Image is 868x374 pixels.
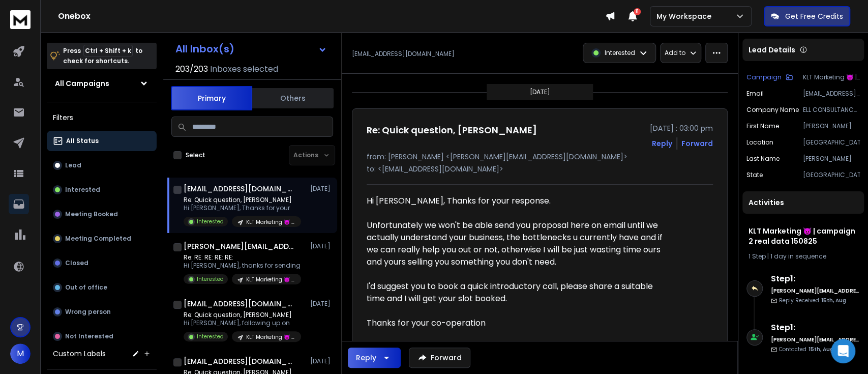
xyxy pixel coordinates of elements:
button: All Status [47,131,157,151]
p: [DATE] [530,88,550,96]
h1: [EMAIL_ADDRESS][DOMAIN_NAME] [184,299,295,309]
p: My Workspace [656,11,715,21]
h6: Step 1 : [771,273,860,285]
button: M [10,343,31,364]
span: 15th, Aug [821,297,846,304]
p: Email [746,90,764,98]
button: Meeting Booked [47,204,157,224]
p: KLT Marketing 😈 | campaign 2 real data 150825 [246,218,295,226]
p: Lead Details [749,45,795,55]
p: Contacted [779,346,833,353]
p: KLT Marketing 😈 | campaign 130825 [246,333,295,341]
button: Forward [409,348,470,368]
h1: [PERSON_NAME][EMAIL_ADDRESS][DOMAIN_NAME] [184,241,295,251]
h3: Custom Labels [53,349,106,359]
h3: Inboxes selected [210,63,278,75]
p: [DATE] [310,185,333,193]
button: Lead [47,155,157,176]
div: Open Intercom Messenger [831,339,855,363]
span: 15th, Aug [809,346,833,353]
p: [GEOGRAPHIC_DATA] [803,138,860,147]
div: Forward [681,138,713,149]
button: Reply [348,348,401,368]
button: Interested [47,180,157,200]
p: Campaign [746,73,782,81]
p: [DATE] : 03:00 pm [650,123,713,133]
span: 11 [634,8,641,15]
p: Add to [665,49,685,57]
p: state [746,171,763,179]
p: [DATE] [310,357,333,365]
p: location [746,138,773,147]
p: Meeting Completed [65,235,131,243]
span: 1 Step [749,252,766,261]
h1: Re: Quick question, [PERSON_NAME] [367,123,537,137]
div: Reply [356,353,376,363]
p: Interested [65,186,100,194]
label: Select [186,151,205,159]
span: 203 / 203 [175,63,208,75]
h1: [EMAIL_ADDRESS][DOMAIN_NAME] [184,356,295,366]
p: Interested [197,275,224,283]
p: Meeting Booked [65,210,118,218]
p: from: [PERSON_NAME] <[PERSON_NAME][EMAIL_ADDRESS][DOMAIN_NAME]> [367,152,713,162]
p: KLT Marketing 😈 | campaign 130825 [246,276,295,283]
p: [GEOGRAPHIC_DATA] [803,171,860,179]
p: Get Free Credits [785,11,843,21]
h1: [EMAIL_ADDRESS][DOMAIN_NAME] [184,184,295,194]
button: Meeting Completed [47,228,157,249]
p: First Name [746,122,779,130]
h6: [PERSON_NAME][EMAIL_ADDRESS][DOMAIN_NAME] [771,287,860,295]
h1: KLT Marketing 😈 | campaign 2 real data 150825 [749,226,858,246]
p: [DATE] [310,242,333,250]
p: ELL CONSULTANCY SERVICES PTY LTD [803,106,860,114]
h1: All Inbox(s) [175,44,234,54]
p: KLT Marketing 😈 | campaign 2 real data 150825 [803,73,860,81]
p: Out of office [65,283,107,292]
p: Interested [605,49,635,57]
div: | [749,252,858,261]
p: Hi [PERSON_NAME], following up on [184,319,301,327]
p: Press to check for shortcuts. [63,46,142,66]
p: Lead [65,161,81,169]
p: Last Name [746,155,780,163]
p: Re: RE: RE: RE: RE: [184,253,301,262]
h6: Step 1 : [771,322,860,334]
p: Reply Received [779,297,846,304]
button: Others [252,87,334,109]
p: [PERSON_NAME] [803,155,860,163]
button: Campaign [746,73,793,81]
button: Closed [47,253,157,273]
span: Ctrl + Shift + k [83,45,133,56]
p: Interested [197,218,224,225]
button: Out of office [47,277,157,298]
p: Hi [PERSON_NAME], Thanks for your [184,204,301,212]
img: logo [10,10,31,29]
p: to: <[EMAIL_ADDRESS][DOMAIN_NAME]> [367,164,713,174]
p: Wrong person [65,308,111,316]
button: Wrong person [47,302,157,322]
button: Get Free Credits [764,6,850,26]
p: Closed [65,259,88,267]
p: Re: Quick question, [PERSON_NAME] [184,311,301,319]
h1: Onebox [58,10,605,22]
h3: Filters [47,110,157,125]
div: Activities [742,191,864,214]
span: 1 day in sequence [770,252,826,261]
p: [EMAIL_ADDRESS][DOMAIN_NAME] [803,90,860,98]
p: Interested [197,333,224,340]
h6: [PERSON_NAME][EMAIL_ADDRESS][DOMAIN_NAME] [771,336,860,343]
button: All Campaigns [47,73,157,94]
p: Company Name [746,106,799,114]
p: [EMAIL_ADDRESS][DOMAIN_NAME] [352,50,455,58]
h1: All Campaigns [55,78,109,89]
p: [PERSON_NAME] [803,122,860,130]
p: [DATE] [310,300,333,308]
p: Hi [PERSON_NAME], thanks for sending [184,262,301,270]
button: Reply [652,138,672,149]
button: Primary [171,86,252,110]
p: All Status [66,137,99,145]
